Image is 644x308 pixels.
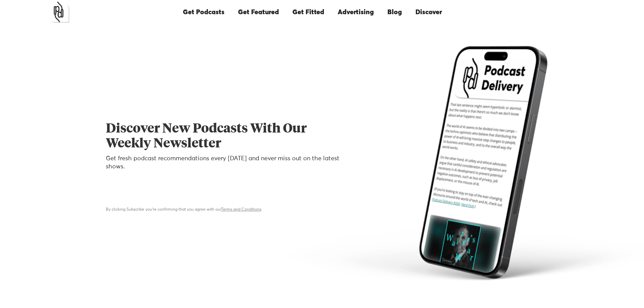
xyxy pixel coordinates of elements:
[381,1,409,24] a: Blog
[409,1,449,24] a: Discover
[48,2,69,23] a: home
[176,1,231,24] a: Get Podcasts
[231,1,286,24] a: Get Featured
[331,1,381,24] a: Advertising
[106,206,340,213] div: By clicking Subscribe you're confirming that you agree with our .
[106,121,340,151] h1: Discover New Podcasts With Our Weekly Newsletter
[221,208,261,212] a: Terms and Conditions
[286,1,331,24] a: Get Fitted
[106,182,340,213] form: Email Form
[106,155,340,171] p: Get fresh podcast recommendations every [DATE] and never miss out on the latest shows.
